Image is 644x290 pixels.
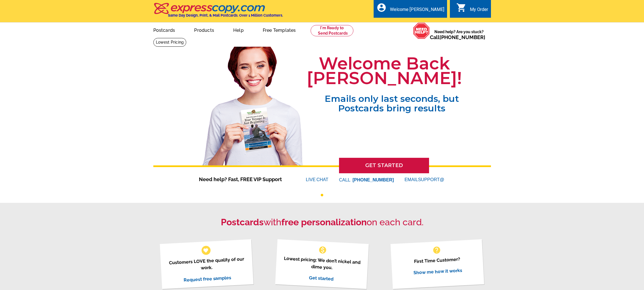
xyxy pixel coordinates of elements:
a: Help [224,23,253,36]
strong: Postcards [221,217,264,227]
p: Customers LOVE the quality of our work. [167,256,246,273]
h1: Welcome Back [PERSON_NAME]! [307,56,462,86]
span: Need help? Are you stuck? [430,29,488,40]
a: GET STARTED [339,158,429,173]
h2: with on each card. [153,217,491,228]
a: Show me how it works [413,268,462,276]
a: Postcards [144,23,184,36]
img: help [413,23,430,39]
p: Lowest pricing: We don’t nickel and dime you. [282,255,362,273]
div: Welcome [PERSON_NAME] [390,7,444,15]
font: SUPPORT@ [418,176,445,183]
font: LIVE [306,176,317,183]
span: monetization_on [318,246,327,255]
strong: free personalization [281,217,367,227]
a: Free Templates [254,23,305,36]
i: account_circle [376,3,387,13]
button: 1 of 1 [321,194,323,196]
h4: Same Day Design, Print, & Mail Postcards. Over 1 Million Customers. [168,13,283,17]
a: Request free samples [183,275,232,283]
a: Same Day Design, Print, & Mail Postcards. Over 1 Million Customers. [153,7,283,17]
a: [PHONE_NUMBER] [439,34,485,40]
a: Products [185,23,223,36]
div: My Order [470,7,488,15]
a: Get started [309,275,334,282]
i: shopping_cart [456,3,466,13]
p: First Time Customer? [398,255,477,266]
span: Emails only last seconds, but Postcards bring results [321,86,462,113]
a: LIVECHAT [306,177,328,182]
span: favorite [203,248,209,253]
span: Need help? Fast, FREE VIP Support [199,176,289,183]
span: Call [430,34,485,40]
span: help [432,246,441,255]
a: shopping_cart My Order [456,6,488,13]
img: welcome-back-logged-in.png [199,42,307,165]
